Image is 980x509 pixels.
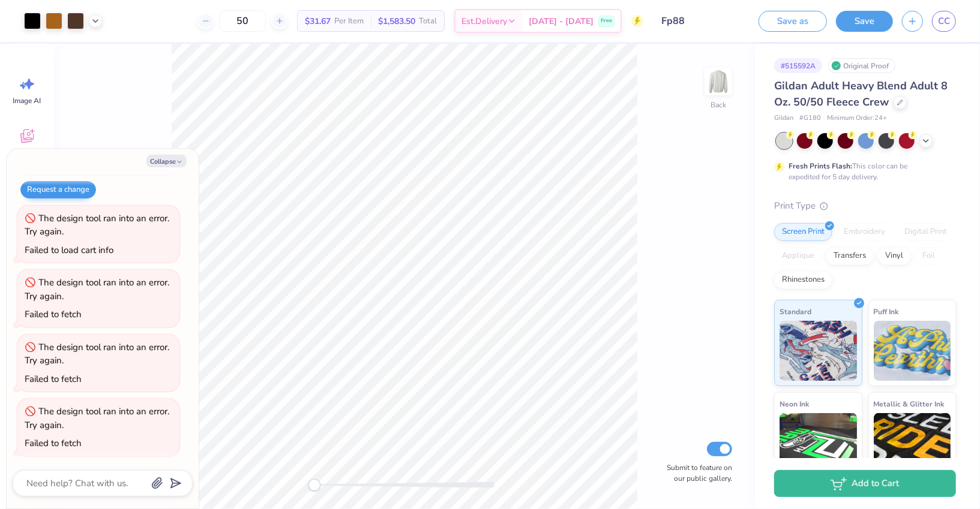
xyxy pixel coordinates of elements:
[711,100,726,110] div: Back
[305,15,331,28] span: $31.67
[529,15,594,28] span: [DATE] - [DATE]
[836,223,893,241] div: Embroidery
[789,161,852,171] strong: Fresh Prints Flash:
[378,15,415,28] span: $1,583.50
[25,373,82,385] div: Failed to fetch
[789,161,936,182] div: This color can be expedited for 5 day delivery.
[780,397,809,410] span: Neon Ink
[836,11,893,32] button: Save
[25,276,169,302] div: The design tool ran into an error. Try again.
[780,413,857,473] img: Neon Ink
[915,247,943,265] div: Foil
[461,15,507,28] span: Est. Delivery
[146,155,187,167] button: Collapse
[219,10,266,32] input: – –
[828,58,895,73] div: Original Proof
[706,70,730,94] img: Back
[780,321,857,381] img: Standard
[780,305,811,318] span: Standard
[897,223,955,241] div: Digital Print
[874,413,951,473] img: Metallic & Glitter Ink
[25,341,169,367] div: The design tool ran into an error. Try again.
[25,212,169,238] div: The design tool ran into an error. Try again.
[774,79,948,109] span: Gildan Adult Heavy Blend Adult 8 Oz. 50/50 Fleece Crew
[774,199,956,213] div: Print Type
[774,271,832,289] div: Rhinestones
[874,397,945,410] span: Metallic & Glitter Ink
[799,113,821,124] span: # G180
[932,11,956,32] a: CC
[877,247,911,265] div: Vinyl
[774,223,832,241] div: Screen Print
[419,15,437,28] span: Total
[334,15,364,28] span: Per Item
[938,14,950,28] span: CC
[308,479,320,491] div: Accessibility label
[874,305,899,318] span: Puff Ink
[774,58,822,73] div: # 515592A
[874,321,951,381] img: Puff Ink
[774,113,793,124] span: Gildan
[774,247,822,265] div: Applique
[827,113,887,124] span: Minimum Order: 24 +
[20,181,96,198] button: Request a change
[25,244,113,256] div: Failed to load cart info
[826,247,874,265] div: Transfers
[25,308,82,320] div: Failed to fetch
[13,96,41,106] span: Image AI
[774,470,956,497] button: Add to Cart
[652,9,741,33] input: Untitled Design
[660,462,732,484] label: Submit to feature on our public gallery.
[601,17,612,25] span: Free
[759,11,827,32] button: Save as
[25,437,82,449] div: Failed to fetch
[25,405,169,431] div: The design tool ran into an error. Try again.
